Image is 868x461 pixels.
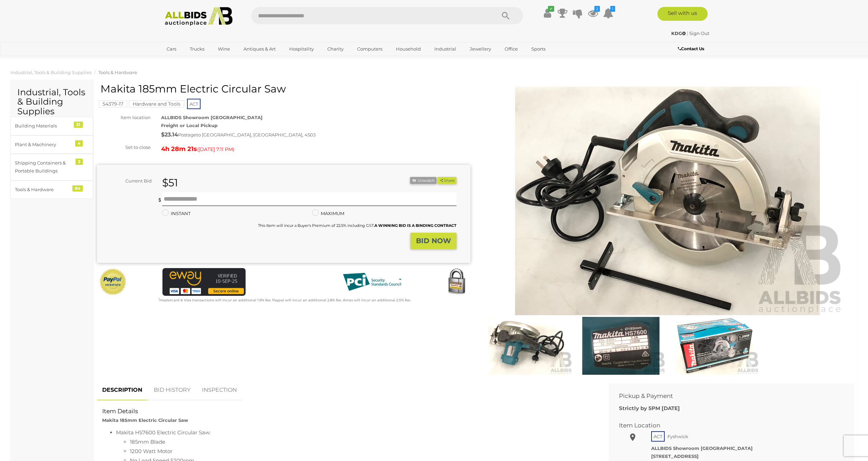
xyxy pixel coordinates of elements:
[161,7,236,26] img: Allbids.com.au
[161,131,178,138] strong: $23.14
[99,101,127,107] a: 54379-17
[410,233,457,249] button: BID NOW
[619,405,680,411] b: Strictly by 5PM [DATE]
[500,43,522,55] a: Office
[465,43,496,55] a: Jewellery
[687,30,688,36] span: |
[129,101,184,107] a: Hardware and Tools
[99,100,127,107] mark: 54379-17
[619,393,833,399] h2: Pickup & Payment
[129,100,184,107] mark: Hardware and Tools
[161,130,470,140] div: Postage
[689,30,709,36] a: Sign Out
[17,88,86,116] h2: Industrial, Tools & Building Supplies
[162,268,246,296] img: eWAY Payment Gateway
[102,417,188,423] strong: Makita 185mm Electric Circular Saw
[542,7,552,19] a: ✔
[10,70,91,75] a: Industrial, Tools & Building Supplies
[651,431,665,442] span: ACT
[671,30,687,36] a: KDG
[410,177,436,184] li: Unwatch this item
[161,115,263,120] strong: ALLBIDS Showroom [GEOGRAPHIC_DATA]
[15,122,72,130] div: Building Materials
[678,46,704,51] b: Contact Us
[92,143,156,151] div: Set to close
[161,145,197,153] strong: 4h 28m 21s
[75,140,83,147] div: 4
[162,55,220,66] a: [GEOGRAPHIC_DATA]
[410,177,436,184] button: Unwatch
[98,70,137,75] a: Tools & Hardware
[10,117,93,135] a: Building Materials 31
[10,180,93,199] a: Tools & Hardware 84
[198,146,233,152] span: [DATE] 7:11 PM
[187,99,201,109] span: ACT
[213,43,234,55] a: Wine
[158,298,411,302] small: Mastercard & Visa transactions will incur an additional 1.9% fee. Paypal will incur an additional...
[161,123,218,128] strong: Freight or Local Pickup
[666,432,690,441] span: Fyshwick
[678,45,706,53] a: Contact Us
[162,43,181,55] a: Cars
[603,7,613,19] a: 1
[162,176,178,189] strong: $51
[527,43,550,55] a: Sports
[162,210,191,218] label: INSTANT
[482,317,573,375] img: Makita 185mm Electric Circular Saw
[74,122,83,128] div: 31
[97,177,157,185] div: Current Bid
[323,43,348,55] a: Charity
[15,186,72,194] div: Tools & Hardware
[430,43,461,55] a: Industrial
[130,446,593,456] li: 1200 Watt Motor
[488,7,523,24] button: Search
[100,83,469,95] h1: Makita 185mm Electric Circular Saw
[443,268,470,296] img: Secured by Rapid SSL
[588,7,598,19] a: 2
[490,87,845,315] img: Makita 185mm Electric Circular Saw
[312,210,344,218] label: MAXIMUM
[669,317,759,375] img: Makita 185mm Electric Circular Saw
[15,159,72,175] div: Shipping Containers & Portable Buildings
[651,453,699,459] strong: [STREET_ADDRESS]
[285,43,318,55] a: Hospitality
[149,380,196,400] a: BID HISTORY
[391,43,425,55] a: Household
[671,30,686,36] strong: KDG
[374,223,457,228] b: A WINNING BID IS A BINDING CONTRACT
[416,237,451,245] strong: BID NOW
[197,147,234,152] span: ( )
[76,159,83,165] div: 3
[610,6,615,12] i: 1
[239,43,280,55] a: Antiques & Art
[15,141,72,149] div: Plant & Machinery
[197,380,242,400] a: INSPECTION
[185,43,209,55] a: Trucks
[97,380,148,400] a: DESCRIPTION
[619,422,833,429] h2: Item Location
[548,6,554,12] i: ✔
[10,135,93,154] a: Plant & Machinery 4
[337,268,407,296] img: PCI DSS compliant
[10,154,93,180] a: Shipping Containers & Portable Buildings 3
[72,185,83,192] div: 84
[576,317,666,375] img: Makita 185mm Electric Circular Saw
[437,177,457,184] button: Share
[258,223,457,228] small: This Item will incur a Buyer's Premium of 22.5% including GST.
[594,6,600,12] i: 2
[99,268,127,296] img: Official PayPal Seal
[353,43,387,55] a: Computers
[92,114,156,122] div: Item location
[130,437,593,446] li: 185mm Blade
[651,445,753,451] strong: ALLBIDS Showroom [GEOGRAPHIC_DATA]
[196,132,316,138] span: to [GEOGRAPHIC_DATA], [GEOGRAPHIC_DATA], 4503
[657,7,708,21] a: Sell with us
[102,408,593,415] h2: Item Details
